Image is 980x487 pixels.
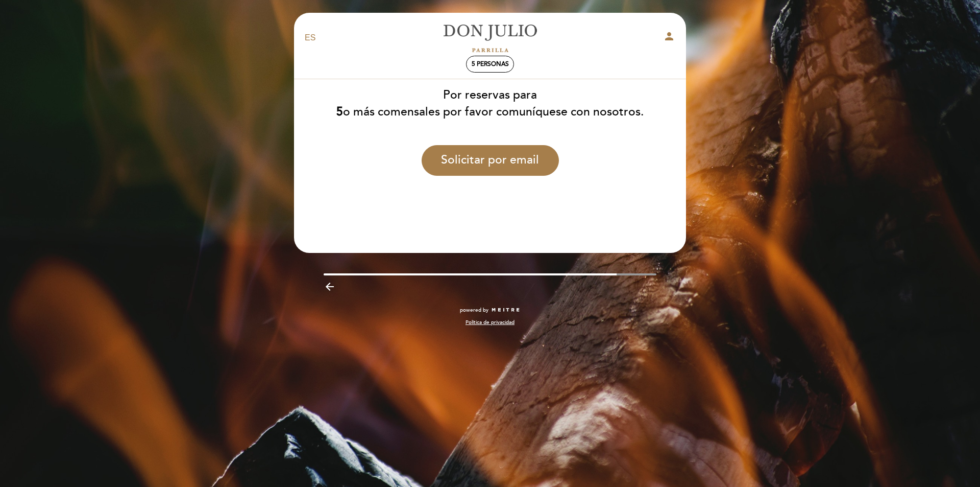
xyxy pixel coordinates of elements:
i: person [663,30,675,42]
a: powered by [460,307,520,314]
div: Por reservas para o más comensales por favor comuníquese con nosotros. [293,87,687,121]
a: [PERSON_NAME] [426,24,554,52]
button: person [663,30,675,46]
img: MEITRE [491,308,520,313]
span: 5 personas [472,60,509,68]
b: 5 [336,105,343,119]
button: Solicitar por email [422,145,559,176]
a: Política de privacidad [465,319,514,326]
i: arrow_backward [324,281,336,293]
span: powered by [460,307,488,314]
